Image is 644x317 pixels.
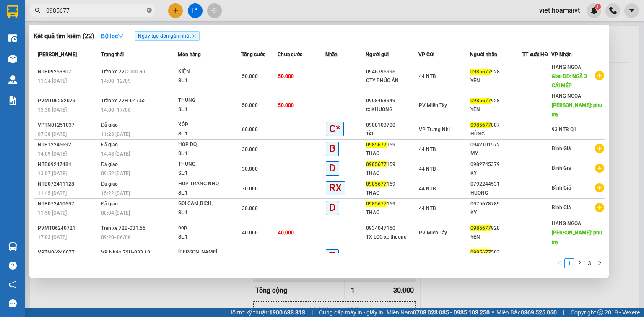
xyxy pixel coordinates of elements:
[38,224,99,233] div: PVMT06240721
[366,68,418,76] div: 0946396996
[419,230,447,236] span: PV Miền Tây
[419,146,436,152] span: 44 NTB
[554,258,564,268] button: left
[552,205,571,210] span: Bình Giã
[557,260,562,265] span: left
[419,127,450,133] span: VP Trưng Nhị
[101,131,130,137] span: 11:28 [DATE]
[242,127,258,133] span: 60.000
[38,151,67,157] span: 14:09 [DATE]
[178,179,241,189] div: HOP TRANG NHO,
[38,210,67,216] span: 11:50 [DATE]
[242,186,258,192] span: 30.000
[326,249,339,263] span: T
[178,130,241,139] div: SL: 1
[419,186,436,192] span: 44 NTB
[366,169,418,178] div: THAO
[38,234,67,240] span: 17:03 [DATE]
[597,260,602,265] span: right
[9,299,17,307] span: message
[366,189,418,197] div: THAO
[101,210,130,216] span: 08:04 [DATE]
[419,73,436,79] span: 44 NTB
[7,27,66,39] div: 0944557225
[178,105,241,114] div: SL: 1
[38,52,77,57] span: [PERSON_NAME]
[470,249,491,255] span: 0985677
[470,169,522,178] div: KY
[101,151,130,157] span: 14:48 [DATE]
[552,64,582,70] span: HANG NGOAI
[101,234,131,240] span: 09:20 - 06/06
[38,121,99,130] div: VPTN01251037
[366,149,418,158] div: THAO
[470,200,522,208] div: 0975678789
[470,160,522,169] div: 0982745379
[470,140,522,149] div: 0942101572
[565,259,574,268] a: 1
[101,142,118,148] span: Đã giao
[470,149,522,158] div: MY
[9,262,17,270] span: question-circle
[85,58,96,70] span: SL
[178,160,241,169] div: THUNG,
[470,68,522,76] div: 928
[38,190,67,196] span: 11:45 [DATE]
[101,69,145,75] span: Trên xe 72G-000.91
[325,52,338,57] span: Nhãn
[7,8,20,17] span: Gửi:
[326,161,339,175] span: D
[366,76,418,85] div: CTY PHÚC ÂN
[366,142,387,148] span: 0985677
[6,44,67,54] div: 30.000
[178,120,241,130] div: XÔP
[147,8,152,13] span: close-circle
[178,96,241,105] div: THUNG
[7,5,18,18] img: logo-vxr
[38,160,99,169] div: NTB09247484
[6,45,14,54] span: R :
[101,107,131,113] span: 14:00 - 17/06
[470,122,491,128] span: 0985677
[470,105,522,114] div: YẾN
[470,98,491,104] span: 0985677
[326,181,345,195] span: RX
[242,166,258,172] span: 30.000
[366,161,387,167] span: 0985677
[366,121,418,130] div: 0908103700
[34,32,94,41] h3: Kết quả tìm kiếm ( 22 )
[101,181,118,187] span: Đã giao
[595,71,604,80] span: plus-circle
[366,200,418,208] div: 159
[38,78,67,84] span: 11:34 [DATE]
[575,259,584,268] a: 2
[101,190,130,196] span: 15:22 [DATE]
[470,225,491,231] span: 0985677
[552,230,602,245] span: [PERSON_NAME]: phu my
[366,52,389,57] span: Người gửi
[366,224,418,233] div: 0934047150
[551,52,572,57] span: VP Nhận
[178,149,241,158] div: SL: 1
[38,107,67,113] span: 13:30 [DATE]
[38,131,67,137] span: 07:38 [DATE]
[595,258,605,268] button: right
[242,230,258,236] span: 40.000
[470,52,497,57] span: Người nhận
[242,205,258,211] span: 30.000
[147,7,152,15] span: close-circle
[366,140,418,149] div: 159
[470,76,522,85] div: YẾN
[9,281,17,288] span: notification
[8,242,17,251] img: warehouse-icon
[178,169,241,178] div: SL: 1
[178,223,241,233] div: hop
[101,225,145,231] span: Trên xe 72B-031.55
[7,7,66,17] div: 44 NTB
[72,27,130,39] div: 0937769957
[278,52,302,57] span: Chưa cước
[38,140,99,149] div: NTB12245692
[419,205,436,211] span: 44 NTB
[366,96,418,105] div: 0908468949
[470,224,522,233] div: 928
